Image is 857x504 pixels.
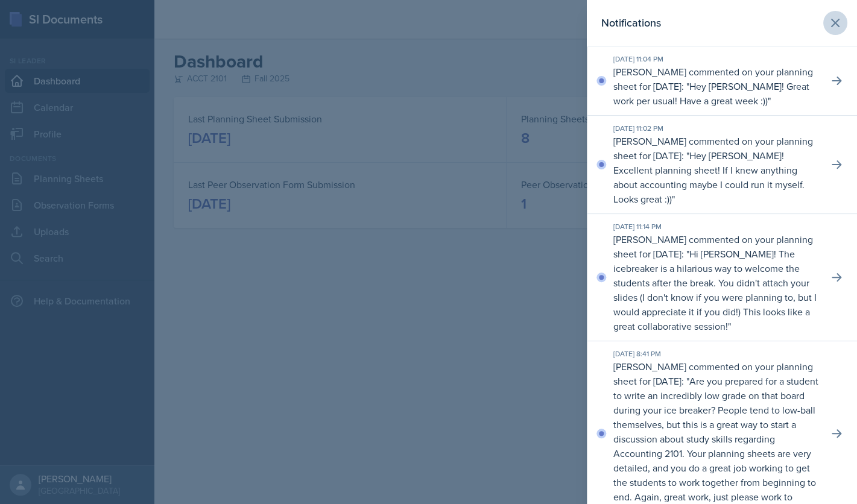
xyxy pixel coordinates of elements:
[613,348,818,359] div: [DATE] 8:41 PM
[613,65,818,108] p: [PERSON_NAME] commented on your planning sheet for [DATE]: " "
[613,123,818,134] div: [DATE] 11:02 PM
[601,14,661,31] h2: Notifications
[613,149,805,206] p: Hey [PERSON_NAME]! Excellent planning sheet! If I knew anything about accounting maybe I could ru...
[613,247,817,333] p: Hi [PERSON_NAME]! The icebreaker is a hilarious way to welcome the students after the break. You ...
[613,134,818,206] p: [PERSON_NAME] commented on your planning sheet for [DATE]: " "
[613,54,818,65] div: [DATE] 11:04 PM
[613,80,809,107] p: Hey [PERSON_NAME]! Great work per usual! Have a great week :))
[613,221,818,232] div: [DATE] 11:14 PM
[613,232,818,333] p: [PERSON_NAME] commented on your planning sheet for [DATE]: " "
